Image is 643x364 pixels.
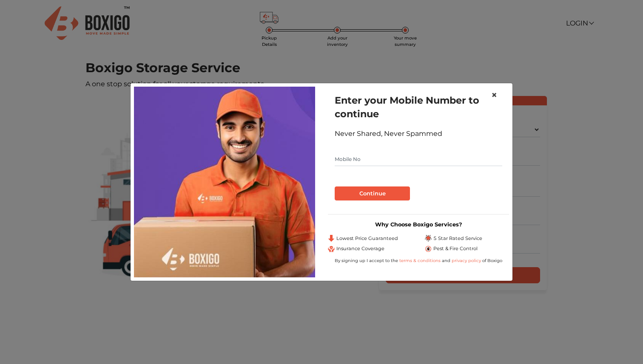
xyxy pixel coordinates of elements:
[450,258,482,263] a: privacy policy
[336,235,398,242] span: Lowest Price Guaranteed
[433,245,478,252] span: Pest & Fire Control
[335,129,502,139] div: Never Shared, Never Spammed
[433,235,482,242] span: 5 Star Rated Service
[335,93,502,121] h1: Enter your Mobile Number to continue
[134,87,315,277] img: storage-img
[491,89,497,101] span: ×
[335,152,502,166] input: Mobile No
[399,258,442,263] a: terms & conditions
[328,257,509,264] div: By signing up I accept to the and of Boxigo
[335,186,410,201] button: Continue
[328,221,509,228] h3: Why Choose Boxigo Services?
[336,245,384,252] span: Insurance Coverage
[484,83,504,107] button: Close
